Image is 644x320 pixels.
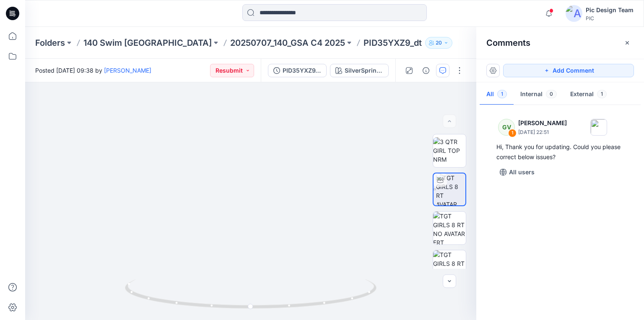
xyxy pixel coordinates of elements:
div: PIC [586,15,634,21]
p: [DATE] 22:51 [518,128,567,136]
p: 20 [436,38,442,47]
span: 1 [497,90,507,98]
button: PID35YXZ9_dt_V3 [268,64,327,77]
span: 0 [546,90,557,98]
button: 20 [425,37,452,49]
div: 1 [508,129,517,137]
img: TGT GIRLS 8 RT NO AVATAR SD [433,250,466,283]
button: Details [419,64,433,77]
span: Posted [DATE] 09:38 by [35,66,151,75]
p: PID35YXZ9_dt [364,37,422,49]
img: 3 QTR GIRL TOP NRM [433,137,466,164]
span: 1 [597,90,607,98]
a: Folders [35,37,65,49]
div: SilverSprings [345,66,383,75]
button: Internal [514,84,563,105]
div: Pic Design Team [586,5,634,15]
a: 140 Swim [GEOGRAPHIC_DATA] [83,37,212,49]
p: All users [509,167,535,177]
h2: Comments [486,38,530,48]
img: TGT GIRLS 8 RT AVATAR TT [436,173,465,205]
button: All users [496,165,538,179]
div: Hi, Thank you for updating. Could you please correct below issues? [496,142,624,162]
div: PID35YXZ9_dt_V3 [283,66,321,75]
button: All [480,84,514,105]
p: [PERSON_NAME] [518,118,567,128]
img: avatar [566,5,582,22]
a: 20250707_140_GSA C4 2025 [230,37,345,49]
button: SilverSprings [330,64,389,77]
button: Add Comment [503,64,634,77]
a: [PERSON_NAME] [104,67,151,74]
img: TGT GIRLS 8 RT NO AVATAR FRT [433,212,466,244]
button: External [563,84,613,105]
div: GV [498,119,515,136]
